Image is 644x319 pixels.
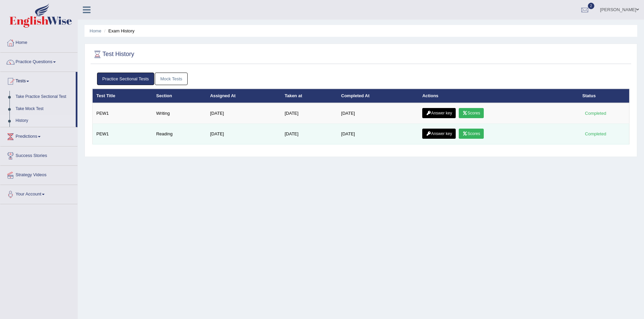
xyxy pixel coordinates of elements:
a: Success Stories [0,147,77,163]
a: Your Account [0,185,77,202]
a: Practice Questions [0,53,77,70]
th: Status [579,89,629,103]
a: Tests [0,72,76,89]
div: Completed [582,110,609,117]
th: Taken at [281,89,337,103]
td: PEW1 [93,103,152,124]
span: 2 [588,3,595,9]
a: Mock Tests [155,73,188,85]
a: Take Practice Sectional Test [13,91,76,103]
h2: Test History [92,49,134,59]
td: [DATE] [281,124,337,144]
a: Answer key [422,129,456,139]
td: [DATE] [206,103,281,124]
li: Exam History [102,28,135,34]
th: Assigned At [206,89,281,103]
td: [DATE] [337,103,419,124]
td: PEW1 [93,124,152,144]
a: Predictions [0,127,77,144]
a: Scores [459,129,484,139]
a: Answer key [422,108,456,118]
th: Test Title [93,89,152,103]
td: Writing [152,103,207,124]
td: [DATE] [281,103,337,124]
a: Home [0,33,77,50]
a: History [13,115,76,127]
td: Reading [152,124,207,144]
a: Strategy Videos [0,166,77,183]
td: [DATE] [337,124,419,144]
a: Practice Sectional Tests [97,73,154,85]
th: Actions [419,89,578,103]
th: Section [152,89,207,103]
th: Completed At [337,89,419,103]
a: Scores [459,108,484,118]
div: Completed [582,130,609,137]
a: Home [90,28,101,33]
a: Take Mock Test [13,103,76,115]
td: [DATE] [206,124,281,144]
